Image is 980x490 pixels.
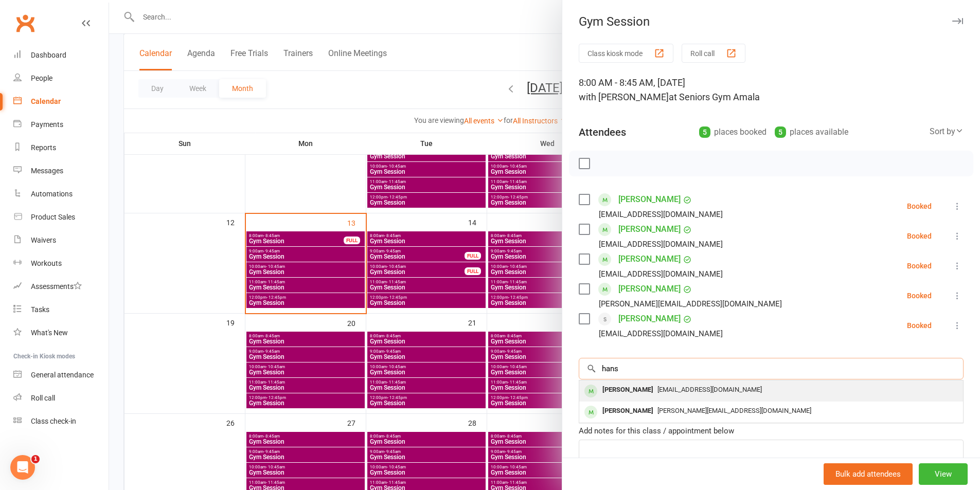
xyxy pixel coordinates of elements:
div: Gym Session [562,14,980,29]
button: View [919,463,968,485]
input: Search to add attendees [579,358,964,379]
div: Assessments [31,282,82,291]
a: [PERSON_NAME] [618,251,681,267]
a: Messages [13,159,109,183]
div: Class check-in [31,417,76,425]
a: General attendance kiosk mode [13,364,109,387]
a: [PERSON_NAME] [618,311,681,327]
a: Workouts [13,252,109,275]
div: Add notes for this class / appointment below [579,425,964,437]
div: Waivers [31,236,56,244]
a: [PERSON_NAME] [618,221,681,238]
div: 8:00 AM - 8:45 AM, [DATE] [579,76,964,104]
a: Class kiosk mode [13,410,109,433]
div: Roll call [31,394,55,402]
div: Attendees [579,125,626,139]
div: places booked [699,125,767,139]
div: [PERSON_NAME] [598,383,657,397]
span: [PERSON_NAME][EMAIL_ADDRESS][DOMAIN_NAME] [657,407,811,414]
div: Booked [907,322,932,329]
div: Calendar [31,97,61,105]
div: Reports [31,143,56,152]
a: Tasks [13,298,109,321]
a: Automations [13,183,109,206]
div: Product Sales [31,213,75,221]
a: Clubworx [12,10,38,36]
div: [EMAIL_ADDRESS][DOMAIN_NAME] [599,327,723,340]
div: Sort by [930,125,964,138]
button: Roll call [682,44,745,63]
div: [EMAIL_ADDRESS][DOMAIN_NAME] [599,208,723,221]
a: Dashboard [13,44,109,67]
div: 5 [699,126,710,138]
div: Payments [31,120,63,129]
a: Calendar [13,90,109,113]
div: General attendance [31,371,94,379]
div: What's New [31,329,68,337]
span: 1 [31,455,40,463]
span: with [PERSON_NAME] [579,92,669,102]
div: Messages [31,167,63,175]
button: Class kiosk mode [579,44,673,63]
a: Product Sales [13,206,109,229]
div: member [584,406,597,419]
a: Reports [13,136,109,159]
div: [PERSON_NAME] [598,404,657,419]
a: [PERSON_NAME] [618,281,681,297]
div: Booked [907,232,932,240]
a: People [13,67,109,90]
div: 5 [775,126,786,138]
div: places available [775,125,848,139]
div: [EMAIL_ADDRESS][DOMAIN_NAME] [599,267,723,281]
a: Payments [13,113,109,136]
div: Workouts [31,259,62,267]
iframe: Intercom live chat [10,455,35,480]
a: Roll call [13,387,109,410]
div: Booked [907,262,932,269]
span: [EMAIL_ADDRESS][DOMAIN_NAME] [657,386,762,393]
div: [PERSON_NAME][EMAIL_ADDRESS][DOMAIN_NAME] [599,297,782,311]
a: Assessments [13,275,109,298]
a: [PERSON_NAME] [618,191,681,208]
span: at Seniors Gym Amala [669,92,760,102]
button: Bulk add attendees [824,463,913,485]
div: Dashboard [31,51,66,59]
a: Waivers [13,229,109,252]
div: Automations [31,190,73,198]
div: People [31,74,52,82]
div: Tasks [31,305,49,314]
div: Booked [907,292,932,299]
a: What's New [13,321,109,344]
div: [EMAIL_ADDRESS][DOMAIN_NAME] [599,238,723,251]
div: member [584,385,597,397]
div: Booked [907,203,932,210]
